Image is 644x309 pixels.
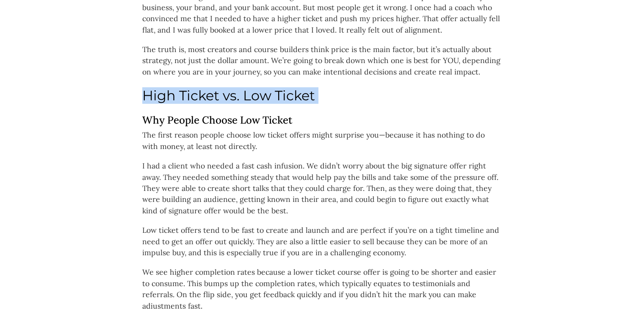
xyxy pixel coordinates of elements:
p: I had a client who needed a fast cash infusion. We didn’t worry about the big signature offer rig... [142,160,502,216]
p: Low ticket offers tend to be fast to create and launch and are perfect if you’re on a tight timel... [142,225,502,258]
h3: Why People Choose Low Ticket [142,114,502,127]
p: The truth is, most creators and course builders think price is the main factor, but it’s actually... [142,44,502,77]
h2: High Ticket vs. Low Ticket [142,88,502,104]
p: The first reason people choose low ticket offers might surprise you—because it has nothing to do ... [142,130,502,152]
